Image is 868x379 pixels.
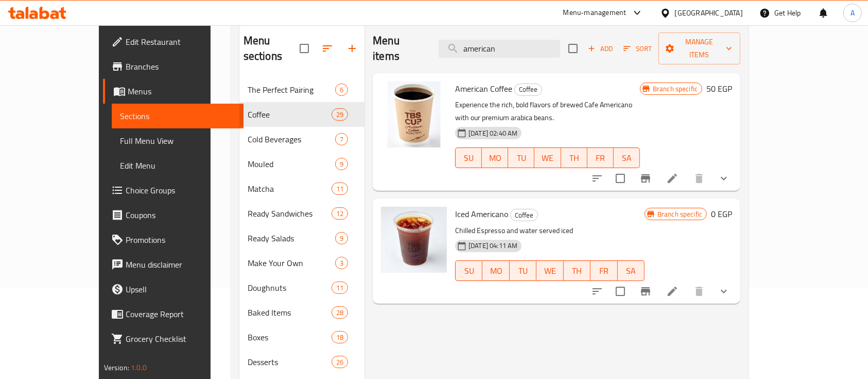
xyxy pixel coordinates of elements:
[103,252,244,277] a: Menu disclaimer
[248,84,335,96] div: The Perfect Pairing
[239,226,364,251] div: Ready Salads9
[248,207,332,220] span: Ready Sandwiches
[617,41,658,57] span: Sort items
[248,133,335,145] div: Cold Beverages
[103,79,244,104] a: Menus
[120,110,236,122] span: Sections
[112,128,244,153] a: Full Menu View
[239,275,364,300] div: Doughnuts11
[482,260,509,281] button: MO
[718,172,730,185] svg: Show Choices
[239,300,364,325] div: Baked Items28
[711,166,736,191] button: show more
[562,38,584,59] span: Select section
[514,84,542,96] div: Coffee
[126,209,236,221] span: Coupons
[561,147,587,168] button: TH
[439,40,560,58] input: search
[131,361,147,374] span: 1.0.0
[248,306,332,319] div: Baked Items
[568,263,586,278] span: TH
[711,279,736,304] button: show more
[460,151,478,166] span: SU
[248,183,332,195] span: Matcha
[621,41,654,57] button: Sort
[332,110,348,120] span: 29
[614,147,640,168] button: SA
[591,260,617,281] button: FR
[586,43,614,55] span: Add
[248,356,332,368] div: Desserts
[248,331,332,343] span: Boxes
[610,281,631,302] span: Select to update
[248,232,335,244] span: Ready Salads
[239,102,364,127] div: Coffee29
[332,184,348,194] span: 11
[248,158,335,170] span: Mouled
[112,153,244,178] a: Edit Menu
[239,152,364,176] div: Mouled9
[112,104,244,128] a: Sections
[564,260,591,281] button: TH
[332,357,348,367] span: 26
[633,279,658,304] button: Branch-specific-item
[464,128,522,138] span: [DATE] 02:40 AM
[563,7,627,19] div: Menu-management
[618,260,645,281] button: SA
[675,7,743,19] div: [GEOGRAPHIC_DATA]
[332,283,348,293] span: 11
[512,151,530,166] span: TU
[239,325,364,350] div: Boxes18
[128,85,236,97] span: Menus
[455,206,508,222] span: Iced Americano
[623,43,652,55] span: Sort
[336,258,348,268] span: 3
[248,282,332,294] span: Doughnuts
[332,183,348,195] div: items
[332,356,348,368] div: items
[126,234,236,246] span: Promotions
[336,85,348,95] span: 6
[103,203,244,227] a: Coupons
[592,151,610,166] span: FR
[687,279,711,304] button: delete
[126,184,236,196] span: Choice Groups
[103,302,244,326] a: Coverage Report
[332,209,348,219] span: 12
[373,33,426,64] h2: Menu items
[336,234,348,243] span: 9
[381,207,447,273] img: Iced Americano
[335,158,348,170] div: items
[460,263,478,278] span: SU
[335,257,348,269] div: items
[336,135,348,144] span: 7
[126,258,236,271] span: Menu disclaimer
[239,176,364,201] div: Matcha11
[622,263,640,278] span: SA
[666,172,679,185] a: Edit menu item
[332,282,348,294] div: items
[595,263,613,278] span: FR
[536,260,563,281] button: WE
[649,84,702,94] span: Branch specific
[103,277,244,302] a: Upsell
[332,306,348,319] div: items
[706,81,732,96] h6: 50 EGP
[248,257,335,269] span: Make Your Own
[584,41,617,57] button: Add
[584,41,617,57] span: Add item
[510,260,536,281] button: TU
[332,207,348,220] div: items
[239,251,364,275] div: Make Your Own3
[239,201,364,226] div: Ready Sandwiches12
[455,147,482,168] button: SU
[332,331,348,343] div: items
[587,147,614,168] button: FR
[126,36,236,48] span: Edit Restaurant
[103,54,244,79] a: Branches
